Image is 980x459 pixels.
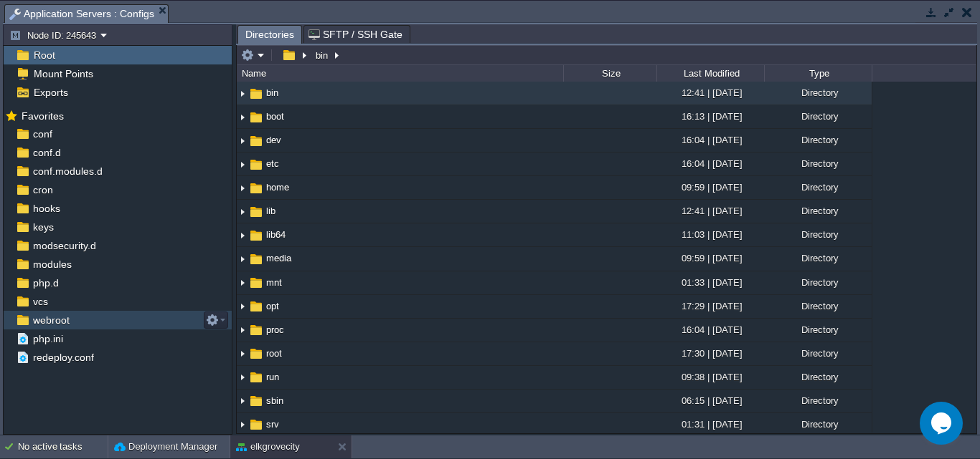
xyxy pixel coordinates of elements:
a: Root [31,49,57,62]
img: AMDAwAAAACH5BAEAAAAALAAAAAABAAEAAAICRAEAOw== [248,157,264,173]
span: php.ini [30,332,65,345]
a: home [264,181,291,193]
a: modules [30,258,74,271]
a: media [264,252,293,264]
span: SFTP / SSH Gate [308,26,402,43]
div: Directory [764,153,872,175]
img: AMDAwAAAACH5BAEAAAAALAAAAAABAAEAAAICRAEAOw== [237,224,248,246]
div: 01:33 | [DATE] [656,271,764,294]
span: keys [30,221,56,233]
div: Size [565,65,656,82]
img: AMDAwAAAACH5BAEAAAAALAAAAAABAAEAAAICRAEAOw== [248,86,264,102]
div: Directory [764,390,872,412]
span: opt [264,300,281,312]
a: modsecurity.d [30,239,98,252]
a: sbin [264,395,286,407]
a: Favorites [19,110,66,122]
div: Directory [764,247,872,269]
div: Directory [764,366,872,388]
button: Deployment Manager [114,440,217,454]
div: 12:41 | [DATE] [656,82,764,104]
img: AMDAwAAAACH5BAEAAAAALAAAAAABAAEAAAICRAEAOw== [237,319,248,342]
button: Node ID: 245643 [9,29,100,42]
span: srv [264,418,281,430]
a: boot [264,110,286,122]
span: mnt [264,276,284,289]
div: 17:30 | [DATE] [656,342,764,364]
div: Directory [764,129,872,151]
img: AMDAwAAAACH5BAEAAAAALAAAAAABAAEAAAICRAEAOw== [248,180,264,196]
a: bin [264,87,281,99]
div: 09:59 | [DATE] [656,176,764,198]
a: etc [264,158,281,170]
input: Click to enter the path [237,45,976,65]
img: AMDAwAAAACH5BAEAAAAALAAAAAABAAEAAAICRAEAOw== [248,228,264,243]
div: 09:59 | [DATE] [656,247,764,269]
img: AMDAwAAAACH5BAEAAAAALAAAAAABAAEAAAICRAEAOw== [237,106,248,128]
a: proc [264,324,286,336]
a: hooks [30,202,62,215]
a: root [264,347,284,359]
span: Application Servers : Configs [9,5,154,23]
img: AMDAwAAAACH5BAEAAAAALAAAAAABAAEAAAICRAEAOw== [237,367,248,389]
img: AMDAwAAAACH5BAEAAAAALAAAAAABAAEAAAICRAEAOw== [237,248,248,271]
div: 06:15 | [DATE] [656,390,764,412]
div: No active tasks [18,435,108,458]
div: Type [765,65,872,82]
div: Name [238,65,563,82]
img: AMDAwAAAACH5BAEAAAAALAAAAAABAAEAAAICRAEAOw== [237,414,248,436]
div: Last Modified [658,65,764,82]
span: conf.d [30,146,63,159]
a: run [264,371,281,383]
img: AMDAwAAAACH5BAEAAAAALAAAAAABAAEAAAICRAEAOw== [237,272,248,294]
a: lib64 [264,228,288,241]
a: lib [264,205,278,217]
span: webroot [30,314,72,327]
div: 17:29 | [DATE] [656,295,764,317]
button: bin [314,49,331,62]
div: Directory [764,176,872,198]
img: AMDAwAAAACH5BAEAAAAALAAAAAABAAEAAAICRAEAOw== [237,82,248,105]
div: Directory [764,223,872,246]
a: Exports [31,86,70,99]
img: AMDAwAAAACH5BAEAAAAALAAAAAABAAEAAAICRAEAOw== [248,251,264,267]
img: AMDAwAAAACH5BAEAAAAALAAAAAABAAEAAAICRAEAOw== [248,417,264,433]
a: dev [264,134,283,146]
img: AMDAwAAAACH5BAEAAAAALAAAAAABAAEAAAICRAEAOw== [248,346,264,362]
span: php.d [30,276,61,289]
div: Directory [764,295,872,317]
img: AMDAwAAAACH5BAEAAAAALAAAAAABAAEAAAICRAEAOw== [248,110,264,125]
img: AMDAwAAAACH5BAEAAAAALAAAAAABAAEAAAICRAEAOw== [248,299,264,314]
a: vcs [30,295,50,308]
img: AMDAwAAAACH5BAEAAAAALAAAAAABAAEAAAICRAEAOw== [248,133,264,149]
img: AMDAwAAAACH5BAEAAAAALAAAAAABAAEAAAICRAEAOw== [248,393,264,409]
a: cron [30,183,55,196]
div: Directory [764,342,872,364]
button: elkgrovecity [236,440,300,454]
img: AMDAwAAAACH5BAEAAAAALAAAAAABAAEAAAICRAEAOw== [237,130,248,152]
div: 11:03 | [DATE] [656,223,764,246]
a: conf.modules.d [30,165,105,178]
div: Directory [764,271,872,294]
img: AMDAwAAAACH5BAEAAAAALAAAAAABAAEAAAICRAEAOw== [237,343,248,365]
div: 01:31 | [DATE] [656,413,764,435]
img: AMDAwAAAACH5BAEAAAAALAAAAAABAAEAAAICRAEAOw== [237,153,248,175]
div: Directory [764,105,872,127]
iframe: chat widget [920,402,966,445]
div: 16:04 | [DATE] [656,129,764,151]
a: Mount Points [31,67,95,80]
